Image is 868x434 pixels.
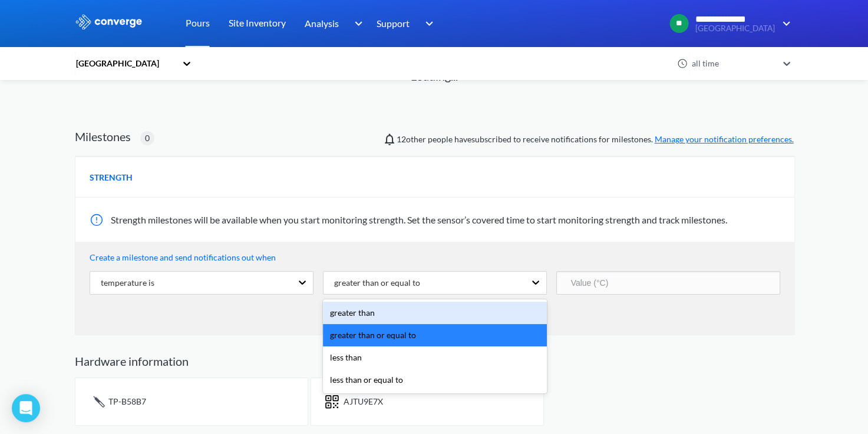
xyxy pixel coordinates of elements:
input: Value (°C) [556,271,780,295]
h2: Milestones [75,129,131,143]
span: AJTU9E7X [344,396,383,406]
span: Strength milestones will be available when you start monitoring strength. Set the sensor’s covere... [111,214,727,225]
span: Support [377,16,410,31]
span: TP-B58B7 [108,396,146,406]
span: [GEOGRAPHIC_DATA] [695,24,775,33]
div: greater than or equal to [325,276,420,289]
div: less than or equal to [323,369,547,391]
h2: Hardware information [75,354,794,368]
div: greater than or equal to [323,324,547,346]
img: icon-clock.svg [677,58,688,69]
img: icon-tail.svg [90,392,108,411]
div: less than [323,346,547,369]
img: notifications-icon.svg [382,132,397,146]
img: downArrow.svg [418,16,437,31]
span: people have subscribed to receive notifications for milestones. [397,133,794,146]
div: greater than [323,302,547,324]
span: Analysis [305,16,339,31]
img: icon-short-text.svg [325,395,339,409]
span: 0 [145,132,150,145]
div: Open Intercom Messenger [12,394,40,422]
p: Create a milestone and send notifications out when [90,251,780,264]
div: [GEOGRAPHIC_DATA] [75,57,176,70]
img: logo_ewhite.svg [75,14,143,29]
div: temperature is [91,276,154,289]
img: downArrow.svg [775,16,794,31]
div: all time [689,57,777,70]
img: downArrow.svg [346,16,365,31]
a: Manage your notification preferences. [655,134,794,144]
span: Jonathan Paul, Bailey Bright, Mircea Zagrean, Alaa Bouayed, Conor Owens, Liliana Cortina, Cyrene ... [397,134,426,144]
span: STRENGTH [90,171,133,184]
